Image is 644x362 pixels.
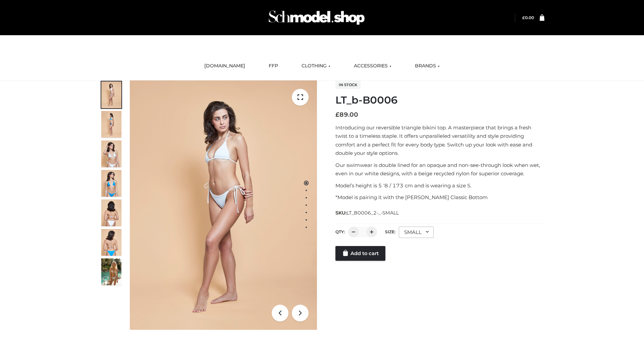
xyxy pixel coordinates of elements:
img: ArielClassicBikiniTop_CloudNine_AzureSky_OW114ECO_3-scaled.jpg [101,140,121,167]
p: *Model is pairing it with the [PERSON_NAME] Classic Bottom [335,193,544,202]
img: Arieltop_CloudNine_AzureSky2.jpg [101,258,121,285]
a: ACCESSORIES [349,59,396,73]
div: SMALL [399,227,434,238]
img: ArielClassicBikiniTop_CloudNine_AzureSky_OW114ECO_8-scaled.jpg [101,229,121,256]
h1: LT_b-B0006 [335,94,544,106]
span: In stock [335,81,361,89]
img: ArielClassicBikiniTop_CloudNine_AzureSky_OW114ECO_1 [130,80,317,330]
bdi: 89.00 [335,111,358,118]
p: Model’s height is 5 ‘8 / 173 cm and is wearing a size S. [335,181,544,190]
img: ArielClassicBikiniTop_CloudNine_AzureSky_OW114ECO_7-scaled.jpg [101,199,121,226]
a: FFP [264,59,283,73]
span: £ [335,111,339,118]
label: Size: [385,229,395,234]
span: £ [522,15,525,20]
img: ArielClassicBikiniTop_CloudNine_AzureSky_OW114ECO_4-scaled.jpg [101,170,121,197]
a: Add to cart [335,246,385,261]
span: SKU: [335,209,399,217]
img: ArielClassicBikiniTop_CloudNine_AzureSky_OW114ECO_2-scaled.jpg [101,111,121,138]
a: BRANDS [410,59,445,73]
a: £0.00 [522,15,534,20]
p: Introducing our reversible triangle bikini top. A masterpiece that brings a fresh twist to a time... [335,123,544,158]
img: ArielClassicBikiniTop_CloudNine_AzureSky_OW114ECO_1-scaled.jpg [101,81,121,108]
label: QTY: [335,229,345,234]
bdi: 0.00 [522,15,534,20]
p: Our swimwear is double lined for an opaque and non-see-through look when wet, even in our white d... [335,161,544,178]
img: Schmodel Admin 964 [266,4,367,31]
a: CLOTHING [297,59,335,73]
span: LT_B0006_2-_-SMALL [346,210,399,216]
a: [DOMAIN_NAME] [199,59,250,73]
